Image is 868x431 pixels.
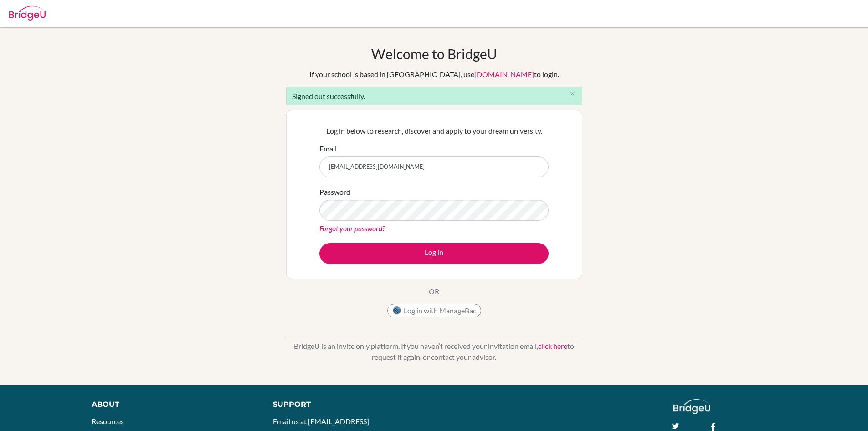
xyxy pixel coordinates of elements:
div: If your school is based in [GEOGRAPHIC_DATA], use to login. [309,69,559,80]
a: Resources [92,417,124,426]
button: Log in with ManageBac [387,304,481,317]
i: close [569,90,576,97]
p: Log in below to research, discover and apply to your dream university. [319,125,549,136]
h1: Welcome to BridgeU [371,46,497,62]
div: About [92,399,252,410]
p: BridgeU is an invite only platform. If you haven’t received your invitation email, to request it ... [286,341,582,363]
div: Support [273,399,423,410]
button: Close [564,87,582,101]
img: logo_white@2x-f4f0deed5e89b7ecb1c2cc34c3e3d731f90f0f143d5ea2071677605dd97b5244.png [673,399,710,414]
label: Email [319,143,337,154]
div: Signed out successfully. [286,87,582,105]
a: Forgot your password? [319,224,385,233]
img: Bridge-U [9,6,46,21]
button: Log in [319,243,549,264]
a: [DOMAIN_NAME] [474,70,534,78]
p: OR [429,286,439,297]
label: Password [319,187,350,197]
a: click here [538,342,567,350]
